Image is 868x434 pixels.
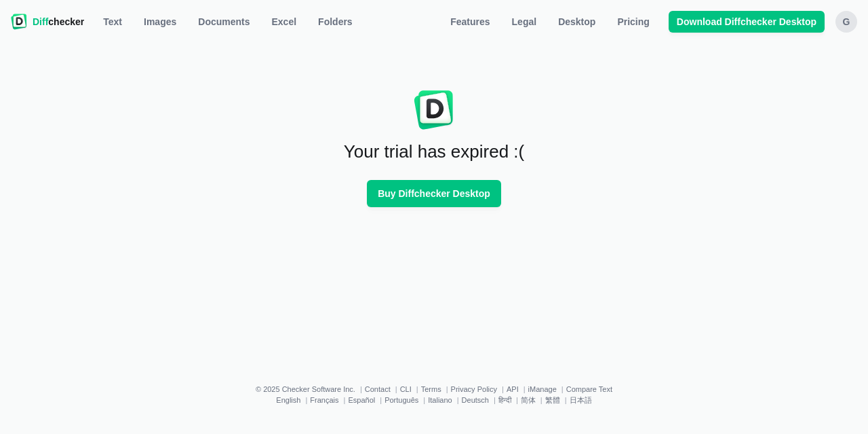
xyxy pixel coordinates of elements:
a: Images [136,11,184,33]
a: Italiano [428,396,452,404]
a: Deutsch [462,396,489,404]
span: Text [100,15,125,29]
a: हिन्दी [498,396,511,404]
a: API [507,385,519,393]
a: Legal [504,11,545,33]
button: Folders [310,11,361,33]
span: Legal [509,15,540,29]
li: © 2025 Checker Software Inc. [256,385,365,393]
a: CLI [400,385,412,393]
a: Português [384,396,418,404]
a: Documents [190,11,258,33]
span: Features [448,15,492,29]
a: iManage [528,385,557,393]
span: Buy Diffchecker Desktop [375,187,493,200]
button: Buy Diffchecker Desktop [367,180,501,207]
a: Desktop [550,11,604,33]
a: Features [442,11,498,33]
span: Images [141,15,179,29]
a: Español [348,396,375,404]
a: 繁體 [545,396,560,404]
a: Privacy Policy [451,385,497,393]
a: Buy Diffchecker Desktop [367,195,501,206]
span: Documents [195,15,252,29]
a: Compare Text [566,385,612,393]
a: 简体 [521,396,536,404]
a: Contact [365,385,391,393]
a: Diffchecker [11,11,84,33]
a: Excel [264,11,305,33]
a: Text [95,11,130,33]
a: Terms [421,385,441,393]
span: Download Diffchecker Desktop [674,15,819,29]
a: Download Diffchecker Desktop [669,11,825,33]
span: Excel [269,15,300,29]
a: Français [310,396,338,404]
span: checker [33,15,84,29]
span: Diff [33,16,48,27]
img: Diffchecker logo [11,14,27,30]
div: Your trial has expired :( [8,145,860,158]
img: Diffchecker logo [414,90,454,130]
button: G [835,11,857,33]
span: Desktop [555,15,598,29]
a: 日本語 [570,396,592,404]
span: Pricing [614,15,652,29]
a: Pricing [609,11,657,33]
a: English [276,396,300,404]
span: Folders [315,15,355,29]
